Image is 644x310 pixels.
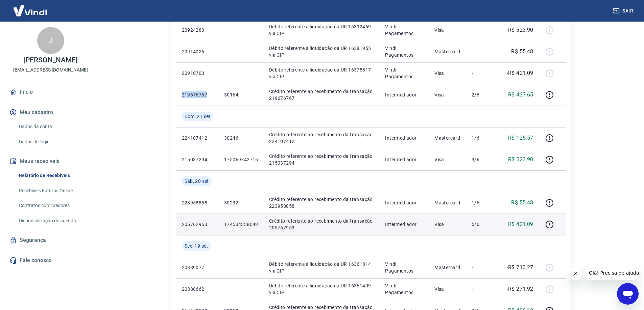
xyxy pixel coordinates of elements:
[434,221,461,228] p: Visa
[16,214,93,228] a: Disponibilização de agenda
[16,169,93,182] a: Relatório de Recebíveis
[8,85,93,100] a: Início
[434,286,461,292] p: Visa
[434,264,461,271] p: Mastercard
[508,220,533,228] p: R$ 421,09
[385,66,424,80] p: Vindi Pagamentos
[385,199,424,206] p: Intermediador
[507,69,533,77] p: -R$ 421,09
[269,153,375,166] p: Crédito referente ao recebimento da transação 215037294
[269,261,375,274] p: Débito referente à liquidação da UR 16361814 via CIP
[185,178,209,185] span: Sáb, 20 set
[472,156,492,163] p: 3/6
[508,156,533,164] p: R$ 523,90
[569,267,582,280] iframe: Fechar mensagem
[434,156,461,163] p: Visa
[472,91,492,98] p: 2/6
[472,264,492,271] p: -
[16,184,93,198] a: Recebíveis Futuros Online
[507,263,533,272] p: -R$ 713,27
[23,57,77,64] p: [PERSON_NAME]
[434,135,461,141] p: Mastercard
[434,91,461,98] p: Visa
[434,27,461,33] p: Visa
[434,199,461,206] p: Mastercard
[8,233,93,248] a: Segurança
[8,0,52,21] img: Vindi
[16,120,93,134] a: Dados da conta
[511,199,533,207] p: R$ 55,48
[385,282,424,296] p: Vindi Pagamentos
[385,45,424,58] p: Vindi Pagamentos
[269,45,375,58] p: Débito referente à liquidação da UR 16381955 via CIP
[385,156,424,163] p: Intermediador
[434,48,461,55] p: Mastercard
[385,135,424,141] p: Intermediador
[182,70,213,77] p: 20910703
[8,154,93,169] button: Meus recebíveis
[224,221,258,228] p: 174534338049
[508,134,533,142] p: R$ 125,57
[507,26,533,34] p: -R$ 523,90
[224,199,258,206] p: 30232
[385,23,424,37] p: Vindi Pagamentos
[182,48,213,55] p: 20914026
[4,5,57,10] span: Olá! Precisa de ajuda?
[182,221,213,228] p: 205762953
[185,243,208,249] span: Sex, 19 set
[182,264,213,271] p: 20889077
[507,285,533,293] p: -R$ 271,92
[472,221,492,228] p: 5/6
[585,265,639,280] iframe: Mensagem da empresa
[16,135,93,149] a: Dados de login
[269,88,375,102] p: Crédito referente ao recebimento da transação 219676767
[472,27,492,33] p: -
[612,5,636,17] button: Sair
[269,196,375,209] p: Crédito referente ao recebimento da transação 223958858
[269,23,375,37] p: Débito referente à liquidação da UR 16392469 via CIP
[182,135,213,141] p: 224107412
[269,218,375,231] p: Crédito referente ao recebimento da transação 205762953
[617,283,639,305] iframe: Botão para abrir a janela de mensagens
[385,91,424,98] p: Intermediador
[508,91,533,99] p: R$ 437,65
[224,91,258,98] p: 30164
[224,135,258,141] p: 30246
[182,27,213,33] p: 20924280
[182,286,213,292] p: 20888662
[472,135,492,141] p: 1/6
[385,221,424,228] p: Intermediador
[269,66,375,80] p: Débito referente à liquidação da UR 16378817 via CIP
[269,282,375,296] p: Débito referente à liquidação da UR 16361409 via CIP
[182,199,213,206] p: 223958858
[510,48,533,56] p: -R$ 55,48
[182,91,213,98] p: 219676767
[472,70,492,77] p: -
[472,48,492,55] p: -
[37,27,64,54] div: J
[8,105,93,120] button: Meu cadastro
[13,66,88,74] p: [EMAIL_ADDRESS][DOMAIN_NAME]
[385,261,424,274] p: Vindi Pagamentos
[472,199,492,206] p: 1/6
[269,131,375,145] p: Crédito referente ao recebimento da transação 224107412
[182,156,213,163] p: 215037294
[8,253,93,268] a: Fale conosco
[185,113,211,120] span: Dom, 21 set
[224,156,258,163] p: 175069742716
[472,286,492,292] p: -
[434,70,461,77] p: Visa
[16,199,93,213] a: Contratos com credores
